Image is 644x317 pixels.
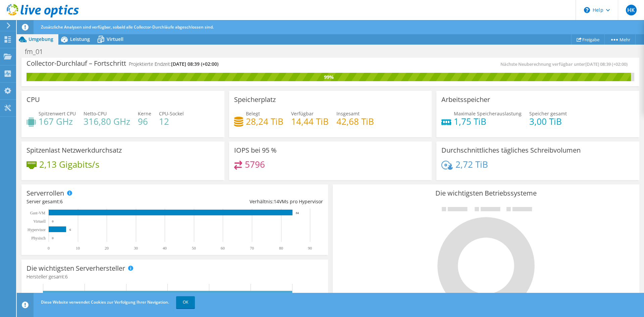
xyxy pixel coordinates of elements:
span: Kerne [138,110,151,117]
h4: 28,24 TiB [246,118,283,125]
text: Hypervisor [28,227,46,232]
a: OK [176,296,195,308]
h3: Durchschnittliches tägliches Schreibvolumen [441,147,581,154]
h3: Die wichtigsten Betriebssysteme [338,190,634,197]
h3: IOPS bei 95 % [234,147,277,154]
text: 80 [279,246,283,251]
h4: 96 [138,118,151,125]
span: 6 [60,198,63,205]
h3: Spitzenlast Netzwerkdurchsatz [26,147,122,154]
span: Maximale Speicherauslastung [454,110,522,117]
span: [DATE] 08:39 (+02:00) [585,61,628,67]
span: Leistung [70,36,90,42]
div: Verhältnis: VMs pro Hypervisor [175,198,323,205]
h3: Speicherplatz [234,96,276,103]
h3: CPU [26,96,40,103]
text: 90 [308,246,312,251]
text: 50 [192,246,196,251]
span: Umgebung [29,36,53,42]
text: 0 [52,220,54,223]
h3: Die wichtigsten Serverhersteller [26,265,125,272]
h4: 14,44 TiB [291,118,329,125]
span: Zusätzliche Analysen sind verfügbar, sobald alle Collector-Durchläufe abgeschlossen sind. [41,24,214,30]
span: Speicher gesamt [529,110,567,117]
span: HK [626,5,637,15]
span: 6 [65,273,68,280]
h4: 2,13 Gigabits/s [39,161,99,168]
h4: 167 GHz [39,118,76,125]
h3: Arbeitsspeicher [441,96,490,103]
text: 20 [105,246,109,251]
span: Spitzenwert CPU [39,110,76,117]
div: Server gesamt: [26,198,175,205]
a: Freigabe [571,34,605,45]
svg: \n [584,7,590,13]
h4: 2,72 TiB [455,161,488,168]
text: 30 [134,246,138,251]
span: [DATE] 08:39 (+02:00) [171,61,218,67]
text: 70 [250,246,254,251]
h4: 42,68 TiB [336,118,374,125]
h4: Projektierte Endzeit: [129,60,218,68]
text: 40 [163,246,167,251]
text: 6 [69,228,71,231]
text: 84 [296,211,299,215]
span: Virtuell [107,36,123,42]
text: 60 [221,246,225,251]
span: Diese Website verwendet Cookies zur Verfolgung Ihrer Navigation. [41,299,169,305]
text: Physisch [31,236,46,241]
h4: 1,75 TiB [454,118,522,125]
span: 14 [274,198,279,205]
text: 10 [76,246,80,251]
h4: 316,80 GHz [84,118,130,125]
text: Virtuell [33,219,46,224]
span: CPU-Sockel [159,110,184,117]
span: Nächste Neuberechnung verfügbar unter [500,61,631,67]
div: 99% [26,73,631,81]
span: Insgesamt [336,110,360,117]
h4: 3,00 TiB [529,118,567,125]
h4: Hersteller gesamt: [26,273,323,280]
span: Verfügbar [291,110,314,117]
span: Netto-CPU [84,110,107,117]
h3: Serverrollen [26,190,64,197]
h4: 5796 [245,161,265,168]
text: 0 [48,246,50,251]
text: 0 [52,236,54,240]
text: Gast-VM [30,211,46,215]
h4: 12 [159,118,184,125]
h1: fm_01 [22,48,53,55]
a: Mehr [604,34,636,45]
span: Belegt [246,110,260,117]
